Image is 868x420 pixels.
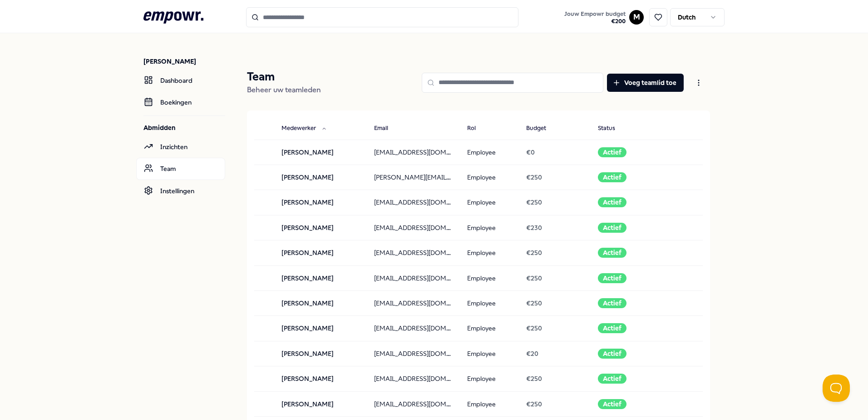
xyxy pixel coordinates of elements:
span: € 250 [526,249,542,256]
td: [PERSON_NAME] [274,391,367,416]
div: Actief [598,197,626,207]
p: Abmidden [143,123,225,132]
td: [EMAIL_ADDRESS][DOMAIN_NAME] [367,316,460,341]
td: [EMAIL_ADDRESS][DOMAIN_NAME] [367,140,460,165]
span: € 250 [526,300,542,307]
td: Employee [460,240,519,265]
td: Employee [460,290,519,315]
span: € 250 [526,275,542,282]
p: [PERSON_NAME] [143,57,225,66]
span: € 200 [564,18,626,25]
span: € 0 [526,149,535,156]
td: [EMAIL_ADDRESS][DOMAIN_NAME] [367,341,460,366]
td: Employee [460,341,519,366]
div: Actief [598,298,626,308]
td: [PERSON_NAME] [274,215,367,240]
td: [EMAIL_ADDRESS][DOMAIN_NAME] [367,215,460,240]
td: [EMAIL_ADDRESS][DOMAIN_NAME] [367,190,460,215]
td: Employee [460,366,519,391]
span: € 20 [526,350,538,357]
span: € 250 [526,199,542,206]
a: Instellingen [136,180,225,202]
div: Actief [598,172,626,182]
td: [PERSON_NAME] [274,366,367,391]
button: Email [367,120,406,138]
a: Dashboard [136,70,225,91]
td: [EMAIL_ADDRESS][DOMAIN_NAME] [367,240,460,265]
a: Inzichten [136,136,225,158]
div: Actief [598,399,626,409]
div: Actief [598,273,626,283]
td: Employee [460,190,519,215]
td: Employee [460,391,519,416]
iframe: Help Scout Beacon - Open [823,375,850,402]
span: € 250 [526,174,542,181]
a: Boekingen [136,91,225,113]
div: Actief [598,147,626,157]
button: Budget [519,120,564,138]
span: Jouw Empowr budget [564,10,626,18]
div: Actief [598,349,626,359]
a: Team [136,158,225,180]
div: Actief [598,223,626,233]
td: Employee [460,215,519,240]
td: [PERSON_NAME] [274,240,367,265]
div: Actief [598,323,626,333]
td: Employee [460,140,519,165]
td: Employee [460,165,519,190]
span: Beheer uw teamleden [247,85,321,94]
input: Search for products, categories or subcategories [246,7,518,27]
span: € 230 [526,224,542,231]
td: [PERSON_NAME] [274,290,367,315]
button: Medewerker [274,120,334,138]
button: Status [591,120,633,138]
td: [PERSON_NAME] [274,140,367,165]
a: Jouw Empowr budget€200 [561,8,629,27]
span: € 250 [526,400,542,408]
button: Voeg teamlid toe [607,74,684,92]
td: [PERSON_NAME] [274,190,367,215]
button: Rol [460,120,494,138]
td: Employee [460,265,519,290]
div: Actief [598,248,626,258]
td: [PERSON_NAME] [274,265,367,290]
td: [PERSON_NAME] [274,341,367,366]
button: Open menu [687,74,710,92]
td: [EMAIL_ADDRESS][DOMAIN_NAME] [367,290,460,315]
td: [PERSON_NAME] [274,165,367,190]
td: [PERSON_NAME] [274,316,367,341]
td: [EMAIL_ADDRESS][DOMAIN_NAME] [367,366,460,391]
td: [EMAIL_ADDRESS][DOMAIN_NAME] [367,391,460,416]
p: Team [247,70,321,84]
span: € 250 [526,325,542,332]
td: [PERSON_NAME][EMAIL_ADDRESS][DOMAIN_NAME] [367,165,460,190]
td: Employee [460,316,519,341]
button: Jouw Empowr budget€200 [562,9,627,27]
button: M [629,10,644,25]
td: [EMAIL_ADDRESS][DOMAIN_NAME] [367,265,460,290]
